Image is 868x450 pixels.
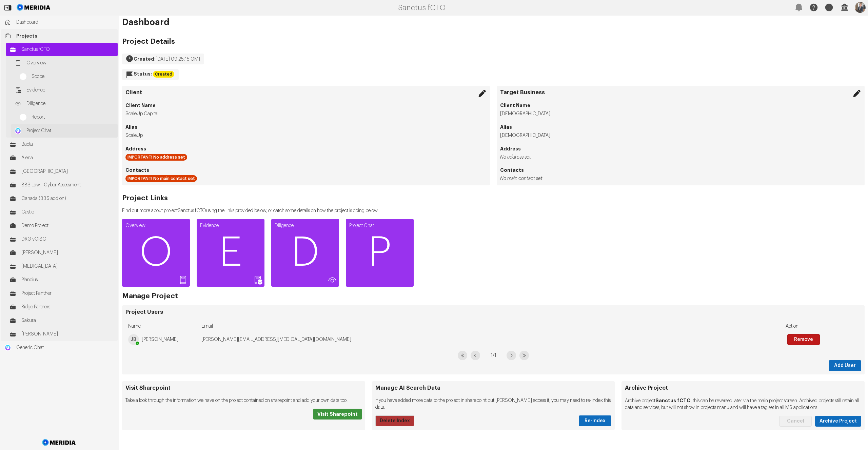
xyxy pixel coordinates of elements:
a: Overview [11,56,118,70]
h2: Project Details [122,38,204,45]
h4: Address [500,145,861,152]
a: Generic ChatGeneric Chat [1,341,118,354]
button: Delete Index [375,415,414,426]
h4: Alias [125,124,487,130]
a: Plancius [6,273,118,287]
a: Evidence [11,83,118,97]
h3: Archive Project [625,385,861,391]
button: Add User [829,360,861,371]
li: ScaleUp [125,132,487,139]
a: Dashboard [1,16,118,29]
a: Demo Project [6,219,118,232]
td: [PERSON_NAME][EMAIL_ADDRESS][MEDICAL_DATA][DOMAIN_NAME] [199,332,783,347]
p: Archive project , this can be reversed later via the main project screen. Archived projects still... [625,397,861,411]
h3: Project Users [125,309,861,315]
a: [GEOGRAPHIC_DATA] [6,165,118,178]
strong: Status: [134,71,152,76]
span: Overview [26,60,114,66]
span: Evidence [26,87,114,94]
span: Castle [21,209,114,216]
strong: Created: [134,57,156,61]
p: If you have added more data to the project in sharepoint but [PERSON_NAME] access it, you may nee... [375,397,612,411]
h2: Manage Project [122,293,178,300]
h1: Dashboard [122,19,865,26]
a: Sakura [6,314,118,327]
a: [MEDICAL_DATA] [6,260,118,273]
h3: Manage AI Search Data [375,385,612,391]
span: Report [32,114,114,121]
a: Visit Sharepoint [313,409,362,420]
h4: Client Name [125,102,487,109]
svg: Created On [125,55,134,63]
div: Created [153,71,174,78]
a: Report [16,110,118,124]
button: Cancel [779,416,812,427]
span: Bacta [21,141,114,148]
a: Scope [16,70,118,83]
h4: Contacts [500,167,861,173]
span: Generic Chat [16,344,114,351]
div: available [136,342,139,345]
h3: Client [125,89,487,96]
img: Project Chat [15,127,21,134]
div: Email [201,321,780,332]
span: D [271,232,339,273]
h4: Alias [500,124,861,130]
span: Dashboard [16,19,114,26]
span: Sanctus fCTO [21,46,114,53]
h4: Client Name [500,102,861,109]
a: DRG vCISO [6,232,118,246]
span: Project Panther [21,290,114,297]
span: Project Chat [26,127,114,134]
h3: Target Business [500,89,861,96]
li: ScaleUp Capital [125,110,487,117]
a: [PERSON_NAME] [6,246,118,260]
i: No address set [500,155,531,160]
div: Name [128,321,196,332]
span: [MEDICAL_DATA] [21,263,114,270]
span: [PERSON_NAME] [21,331,114,337]
span: [PERSON_NAME] [142,336,178,343]
button: Archive Project [815,416,861,427]
a: Canada (BBS add on) [6,192,118,205]
a: Project ChatP [346,219,414,287]
p: Take a look through the information we have on the project contained on sharepoint and add your o... [125,397,362,404]
a: Sanctus fCTO [6,43,118,56]
span: Ridge Partners [21,304,114,310]
span: 1 / 1 [484,351,503,360]
div: IMPORTANT! No main contact set [125,175,197,182]
span: [PERSON_NAME] [21,249,114,256]
span: O [122,232,190,273]
img: Meridia Logo [41,435,77,450]
a: EvidenceE [197,219,264,287]
li: [DEMOGRAPHIC_DATA] [500,132,861,139]
span: Diligence [26,100,114,107]
a: Project Panther [6,287,118,300]
span: Projects [16,33,114,39]
h3: Visit Sharepoint [125,385,362,391]
span: Sakura [21,317,114,324]
span: P [346,232,414,273]
a: Ridge Partners [6,300,118,314]
a: DiligenceD [271,219,339,287]
img: Profile Icon [855,2,866,13]
a: Diligence [11,97,118,110]
span: Jon Brookes [128,334,139,345]
a: Projects [1,29,118,43]
h2: Project Links [122,195,378,202]
a: Castle [6,205,118,219]
span: JB [128,334,139,345]
span: [DATE] 09:25:15 GMT [156,57,201,62]
span: Scope [32,73,114,80]
i: No main contact set [500,176,542,181]
a: Bacta [6,138,118,151]
h4: Address [125,145,487,152]
span: DRG vCISO [21,236,114,243]
a: OverviewO [122,219,190,287]
p: Find out more about project Sanctus fCTO using the links provided below, or catch some details on... [122,207,378,214]
span: E [197,232,264,273]
span: [GEOGRAPHIC_DATA] [21,168,114,175]
span: Canada (BBS add on) [21,195,114,202]
span: Plancius [21,277,114,283]
div: Action [786,321,859,332]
